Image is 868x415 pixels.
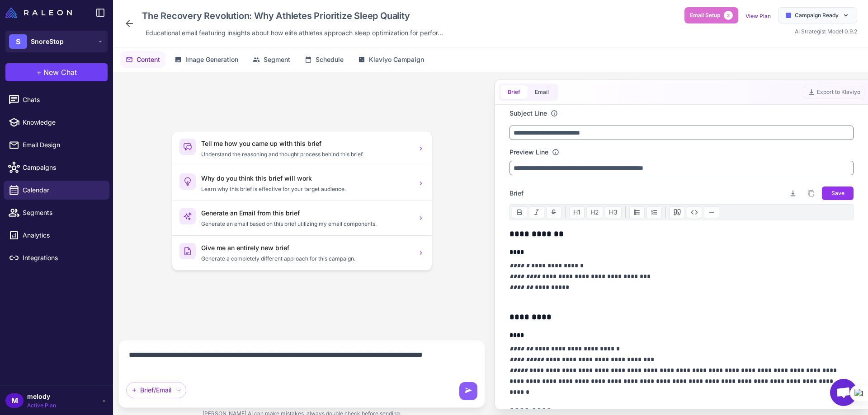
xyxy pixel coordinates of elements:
button: H2 [586,206,603,218]
button: Export to Klaviyo [804,86,864,98]
button: Schedule [299,51,349,68]
h3: Why do you think this brief will work [201,173,412,183]
span: Knowledge [23,117,102,127]
span: Image Generation [185,55,238,65]
span: + [37,67,42,78]
span: Analytics [23,230,102,240]
span: Chats [23,95,102,105]
span: Brief [509,188,524,198]
button: Brief [500,85,528,99]
h3: Give me an entirely new brief [201,243,412,253]
span: Educational email featuring insights about how elite athletes approach sleep optimization for per... [146,28,443,38]
a: View Plan [745,13,771,19]
span: Integrations [23,253,102,263]
button: Klaviyo Campaign [353,51,429,68]
span: Klaviyo Campaign [369,55,424,65]
label: Subject Line [509,108,547,118]
button: Email [528,85,556,99]
button: H3 [605,206,622,218]
button: Email Setup2 [684,7,738,23]
span: Email Design [23,140,102,150]
button: Content [120,51,165,68]
span: AI Strategist Model 0.9.2 [795,28,857,35]
span: Email Setup [690,11,720,19]
div: M [5,393,24,408]
a: Integrations [4,248,109,267]
div: Click to edit description [142,26,447,40]
span: Calendar [23,185,102,195]
span: Active Plan [27,401,56,410]
p: Learn why this brief is effective for your target audience. [201,185,412,193]
button: Download brief [786,186,800,201]
span: Segments [23,208,102,218]
a: Email Design [4,135,109,154]
div: Brief/Email [126,382,186,398]
h3: Tell me how you came up with this brief [201,139,412,149]
a: Campaigns [4,158,109,177]
span: Save [831,189,844,197]
span: Campaign Ready [795,11,839,19]
button: H1 [569,206,585,218]
span: Campaigns [23,163,102,173]
button: Save [822,187,854,200]
img: Raleon Logo [5,7,72,18]
a: Analytics [4,226,109,245]
p: Understand the reasoning and thought process behind this brief. [201,150,412,159]
span: melody [27,392,56,401]
a: Knowledge [4,113,109,132]
button: SSnoreStop [5,31,108,52]
span: Content [137,55,160,65]
span: SnoreStop [31,37,64,47]
label: Preview Line [509,147,548,157]
button: Segment [247,51,296,68]
a: Segments [4,203,109,222]
button: Image Generation [169,51,244,68]
span: Segment [264,55,290,65]
button: +New Chat [5,63,108,81]
a: Calendar [4,181,109,200]
span: Schedule [316,55,344,65]
div: S [9,34,27,49]
button: Copy brief [804,186,818,201]
div: Click to edit campaign name [138,7,447,24]
a: Chats [4,90,109,109]
p: Generate an email based on this brief utilizing my email components. [201,220,412,228]
div: Open chat [830,379,857,406]
a: Raleon Logo [5,7,75,18]
h3: Generate an Email from this brief [201,208,412,218]
span: New Chat [43,67,77,78]
p: Generate a completely different approach for this campaign. [201,255,412,263]
span: Brief [508,88,520,96]
span: 2 [724,11,733,20]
